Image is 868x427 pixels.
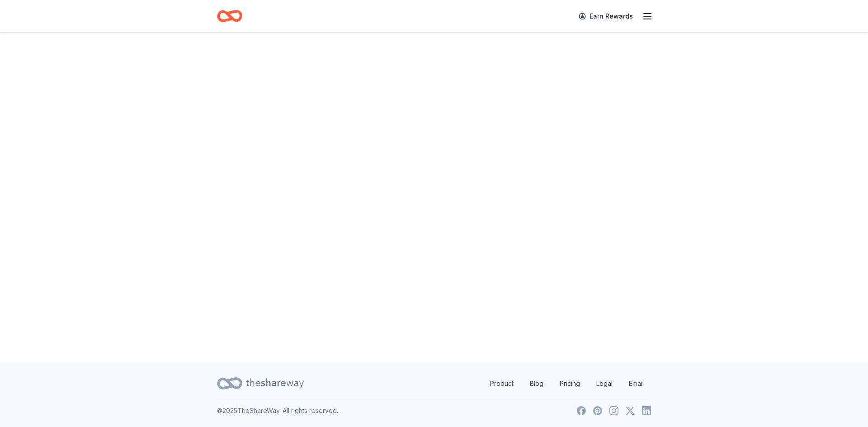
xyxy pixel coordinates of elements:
p: © 2025 TheShareWay. All rights reserved. [217,405,338,416]
a: Pricing [552,375,587,393]
a: Blog [523,375,551,393]
a: Earn Rewards [573,8,638,24]
nav: quick links [483,375,651,393]
a: Email [622,375,651,393]
a: Legal [589,375,620,393]
a: Home [217,5,242,27]
a: Product [483,375,521,393]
